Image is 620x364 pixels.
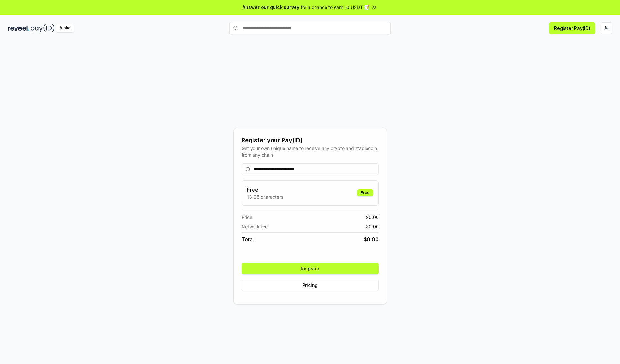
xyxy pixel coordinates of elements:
[357,189,373,196] div: Free
[366,214,379,221] span: $ 0.00
[243,4,299,11] span: Answer our quick survey
[242,280,379,291] button: Pricing
[247,186,283,193] h3: Free
[56,24,74,32] div: Alpha
[549,22,595,34] button: Register Pay(ID)
[242,136,379,145] div: Register your Pay(ID)
[242,223,268,230] span: Network fee
[242,145,379,158] div: Get your own unique name to receive any crypto and stablecoin, from any chain
[364,235,379,243] span: $ 0.00
[8,24,29,32] img: reveel_dark
[242,214,252,221] span: Price
[242,235,254,243] span: Total
[366,223,379,230] span: $ 0.00
[31,24,55,32] img: pay_id
[301,4,370,11] span: for a chance to earn 10 USDT 📝
[242,263,379,274] button: Register
[247,193,283,200] p: 13-25 characters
